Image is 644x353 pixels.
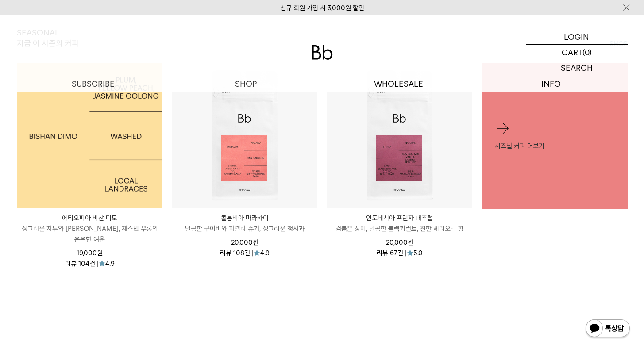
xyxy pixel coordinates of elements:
p: INFO [475,76,628,92]
p: (0) [582,45,592,60]
p: WHOLESALE [322,76,475,92]
span: 19,000 [77,249,103,257]
img: 콜롬비아 마라카이 [172,63,317,208]
img: 카카오톡 채널 1:1 채팅 버튼 [585,318,631,340]
a: 에티오피아 비샨 디모 싱그러운 자두와 [PERSON_NAME], 재스민 우롱의 은은한 여운 [17,213,162,245]
p: 달콤한 구아바와 파넬라 슈거, 싱그러운 청사과 [172,223,317,234]
a: SHOP [170,76,322,92]
p: 인도네시아 프린자 내추럴 [327,213,472,223]
span: 원 [253,238,258,246]
span: 원 [408,238,413,246]
p: 에티오피아 비샨 디모 [17,213,162,223]
a: 신규 회원 가입 시 3,000원 할인 [280,4,364,12]
p: 싱그러운 자두와 [PERSON_NAME], 재스민 우롱의 은은한 여운 [17,223,162,245]
img: 인도네시아 프린자 내추럴 [327,63,472,208]
p: CART [562,45,582,60]
a: 콜롬비아 마라카이 달콤한 구아바와 파넬라 슈거, 싱그러운 청사과 [172,213,317,234]
p: LOGIN [564,29,589,44]
span: 20,000 [231,238,258,246]
a: CART (0) [526,45,628,60]
span: 원 [97,249,103,257]
div: 리뷰 108건 | 4.9 [220,248,270,257]
img: 로고 [312,45,333,60]
p: 콜롬비아 마라카이 [172,213,317,223]
a: LOGIN [526,29,628,45]
a: 시즈널 커피 더보기 [482,63,628,209]
a: 에티오피아 비샨 디모 [17,63,162,208]
a: 인도네시아 프린자 내추럴 검붉은 장미, 달콤한 블랙커런트, 진한 셰리오크 향 [327,213,472,234]
div: 리뷰 67건 | 5.0 [377,248,423,257]
p: SEARCH [561,60,593,76]
p: 검붉은 장미, 달콤한 블랙커런트, 진한 셰리오크 향 [327,223,472,234]
div: 리뷰 104건 | 4.9 [65,258,115,267]
span: 20,000 [386,238,413,246]
img: 1000000480_add2_093.jpg [17,63,162,208]
a: SUBSCRIBE [17,76,170,92]
p: 시즈널 커피 더보기 [495,140,614,151]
